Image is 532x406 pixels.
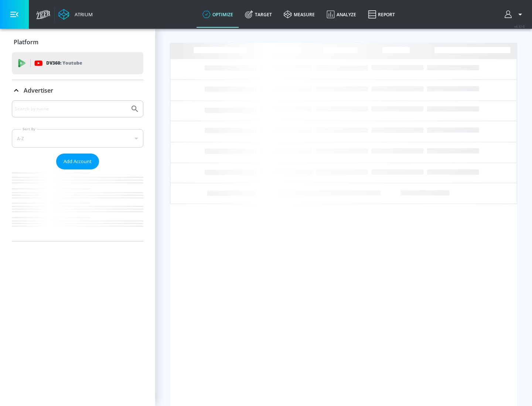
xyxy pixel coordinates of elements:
p: DV360: [46,59,82,67]
a: Atrium [58,9,93,20]
a: Analyze [321,1,362,28]
p: Platform [14,38,38,46]
div: Platform [12,32,143,52]
a: measure [278,1,321,28]
input: Search by name [15,104,127,114]
button: Add Account [56,154,99,169]
a: Report [362,1,401,28]
label: Sort By [21,127,37,131]
div: Atrium [72,11,93,18]
p: Youtube [62,59,82,67]
nav: list of Advertiser [12,169,143,241]
div: A-Z [12,129,143,148]
p: Advertiser [24,86,53,94]
a: Target [239,1,278,28]
div: DV360: Youtube [12,52,143,74]
span: Add Account [64,157,92,166]
span: v 4.32.0 [514,24,525,28]
div: Advertiser [12,100,143,241]
div: Advertiser [12,80,143,101]
a: optimize [197,1,239,28]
